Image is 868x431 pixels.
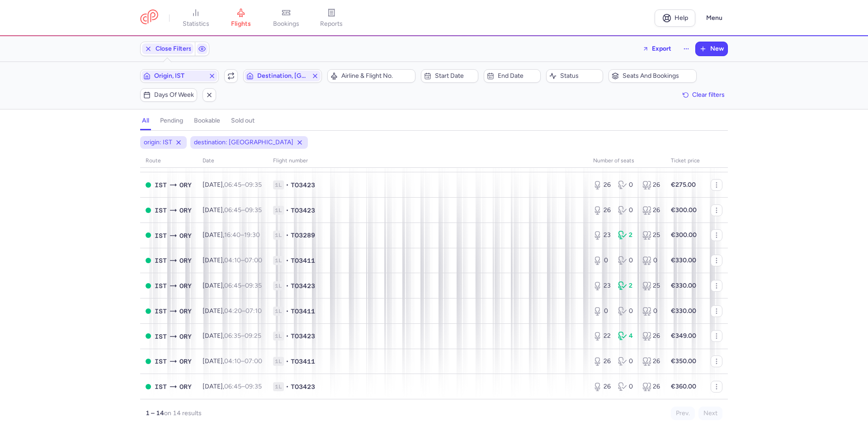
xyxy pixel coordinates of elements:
span: Origin, IST [154,72,205,80]
span: [DATE], [203,231,260,239]
div: 26 [593,357,611,366]
time: 19:30 [244,231,260,239]
button: Next [698,407,722,420]
span: Istanbul Airport, İstanbul, Turkey [155,256,167,265]
h4: pending [160,117,183,125]
span: – [224,357,262,365]
button: Status [546,69,603,83]
span: – [224,282,262,289]
div: 26 [642,382,660,391]
time: 09:25 [245,332,261,340]
span: TO3423 [291,206,315,215]
span: statistics [183,20,209,28]
span: TO3423 [291,332,315,341]
time: 04:20 [224,307,242,315]
span: – [224,332,261,340]
span: [DATE], [203,357,262,365]
div: 23 [593,231,611,240]
button: New [696,42,727,56]
button: Airline & Flight No. [327,69,415,83]
div: 26 [593,382,611,391]
strong: €300.00 [671,231,697,239]
span: [DATE], [203,206,262,214]
a: reports [309,8,354,28]
span: Istanbul Airport, İstanbul, Turkey [155,306,167,316]
span: flights [231,20,251,28]
button: Days of week [140,88,197,102]
span: • [286,180,289,189]
div: 25 [642,231,660,240]
span: 1L [273,206,284,215]
button: Origin, IST [140,69,219,83]
span: 1L [273,357,284,366]
time: 06:45 [224,383,241,390]
span: [DATE], [203,181,262,189]
span: Orly, Paris, France [179,356,192,366]
th: number of seats [588,154,665,168]
span: Orly, Paris, France [179,332,192,341]
a: statistics [173,8,218,28]
span: • [286,281,289,290]
div: 0 [593,256,611,265]
span: [DATE], [203,307,262,315]
button: Destination, [GEOGRAPHIC_DATA] [243,69,322,83]
span: [DATE], [203,332,261,340]
span: New [710,45,724,52]
span: – [224,256,262,264]
span: [DATE], [203,282,262,289]
strong: €349.00 [671,332,696,340]
span: 1L [273,332,284,341]
time: 16:40 [224,231,241,239]
a: flights [218,8,264,28]
span: 1L [273,382,284,391]
span: Istanbul Airport, İstanbul, Turkey [155,231,167,241]
span: Orly, Paris, France [179,180,192,190]
span: Seats and bookings [623,72,693,80]
span: [DATE], [203,256,262,264]
span: Istanbul Airport, İstanbul, Turkey [155,281,167,291]
div: 0 [618,382,636,391]
div: 26 [642,357,660,366]
span: Close Filters [156,45,192,52]
span: on 14 results [164,409,202,417]
time: 09:35 [245,206,262,214]
time: 06:45 [224,181,241,189]
strong: €350.00 [671,357,696,365]
strong: €300.00 [671,206,697,214]
time: 06:45 [224,206,241,214]
th: Flight number [268,154,588,168]
div: 26 [642,332,660,341]
button: Menu [701,9,728,27]
span: 1L [273,231,284,240]
div: 26 [593,206,611,215]
span: Airline & Flight No. [341,72,412,80]
span: Orly, Paris, France [179,205,192,215]
span: End date [498,72,538,80]
span: 1L [273,307,284,316]
div: 0 [618,357,636,366]
span: 1L [273,180,284,189]
time: 09:35 [245,282,262,289]
div: 0 [618,256,636,265]
span: – [224,206,262,214]
time: 06:35 [224,332,241,340]
strong: 1 – 14 [146,409,164,417]
span: TO3423 [291,281,315,290]
span: TO3411 [291,357,315,366]
span: origin: IST [144,138,172,147]
span: 1L [273,256,284,265]
span: destination: [GEOGRAPHIC_DATA] [194,138,293,147]
a: bookings [264,8,309,28]
span: Days of week [154,91,194,99]
span: Istanbul Airport, İstanbul, Turkey [155,356,167,366]
span: ORY [179,256,192,265]
time: 09:35 [245,383,262,390]
time: 07:10 [245,307,262,315]
span: • [286,231,289,240]
button: Clear filters [679,88,728,102]
span: Export [652,45,671,52]
span: Istanbul Airport, İstanbul, Turkey [155,205,167,215]
span: TO3423 [291,382,315,391]
strong: €330.00 [671,282,696,289]
strong: €330.00 [671,307,696,315]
